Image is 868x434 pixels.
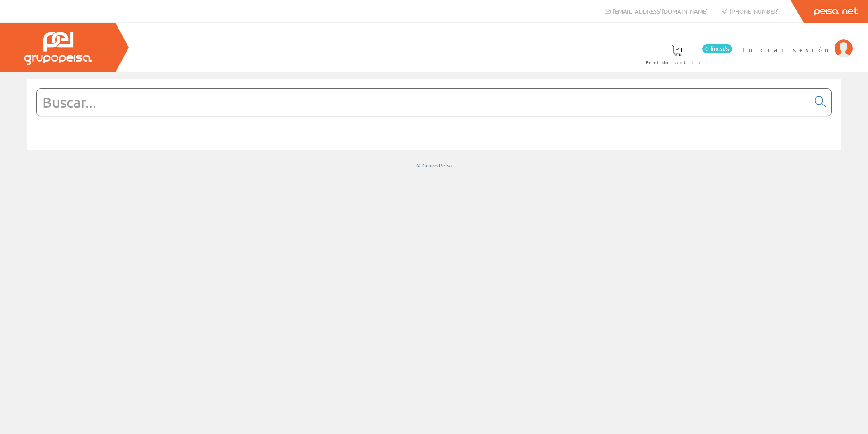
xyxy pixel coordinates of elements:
span: Iniciar sesión [742,45,830,54]
img: Grupo Peisa [24,32,92,65]
span: 0 línea/s [702,44,732,53]
span: Pedido actual [646,58,708,67]
a: Iniciar sesión [742,38,853,46]
div: © Grupo Peisa [27,162,841,169]
span: [EMAIL_ADDRESS][DOMAIN_NAME] [613,7,708,15]
input: Buscar... [37,89,809,116]
span: [PHONE_NUMBER] [730,7,779,15]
